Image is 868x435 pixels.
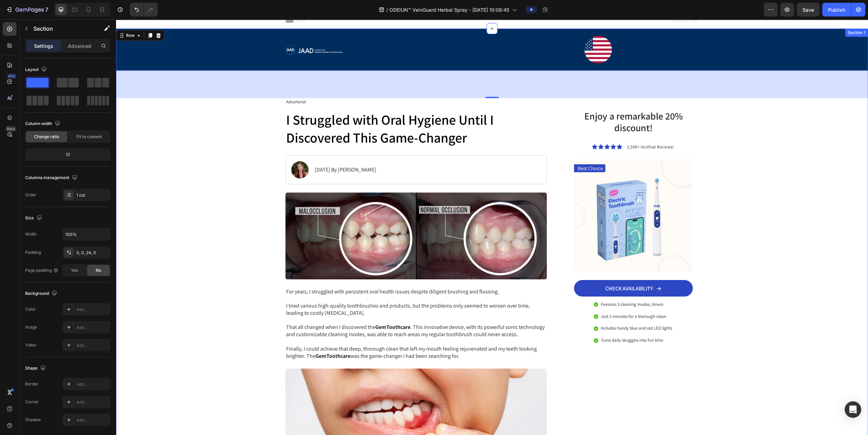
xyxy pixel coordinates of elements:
[76,342,109,349] div: Add...
[797,3,819,17] button: Save
[169,173,431,260] img: gempages_493620733700736117-14812d8a-11e4-41cc-881e-b14092c498d0.webp
[845,401,861,418] div: Open Intercom Messenger
[468,17,496,44] img: gempages_493620733700736117-94635287-12da-41f3-bc82-c93dc966190f.webp
[25,417,41,423] div: Shadow
[511,125,558,131] span: 2,500+ Verified Reviews!
[489,266,537,273] p: CHECK AVAILABILITY
[25,192,36,198] div: Order
[25,381,39,387] div: Border
[170,80,430,86] p: Advertorial
[485,294,556,300] p: Just 2 minutes for a thorough clean
[25,249,41,256] div: Padding
[3,3,51,17] button: 7
[45,6,48,14] p: 7
[76,324,109,331] div: Add...
[462,146,487,153] p: Best Choice
[175,142,192,159] img: gempages_493620733700736117-042fc8a9-e8f6-4be8-a498-325d1ecfd6e1.webp
[389,6,509,13] span: ODEIUN™ VeinGuard Herbal Spray - [DATE] 10:08:45
[485,282,556,288] p: Features 3 cleaning modes, timers
[9,13,20,19] div: Row
[259,304,294,311] strong: GemToothcare
[458,261,577,277] a: CHECK AVAILABILITY
[458,140,577,252] img: gempages_493620733700736117-39e3e152-7686-46b6-8dd6-544864723578.webp
[25,324,37,330] div: Image
[25,364,47,373] div: Shape
[485,306,556,312] p: Includes handy blue and red LED lights
[76,134,102,140] span: Fit to content
[463,90,571,115] h2: Enjoy a remarkable 20% discount!
[25,342,36,348] div: Video
[25,214,43,223] div: Size
[27,150,109,159] div: 12
[5,126,17,132] div: Beta
[7,73,17,79] div: 450
[34,134,59,140] span: Change ratio
[34,42,53,50] p: Settings
[76,307,109,313] div: Add...
[76,192,109,198] div: 1 col
[76,417,109,423] div: Add...
[199,147,260,154] p: [DATE] By [PERSON_NAME]
[170,269,430,341] p: For years, I struggled with persistent oral health issues despite diligent brushing and flossing....
[130,3,158,17] div: Undo/Redo
[199,333,234,340] strong: GemToothcare
[169,25,227,35] img: gempages_493620733700736117-72143730-33be-4edd-9a11-24f45f7f338a.png
[730,10,751,17] div: Section 1
[25,399,39,405] div: Corner
[822,3,851,17] button: Publish
[25,267,59,273] div: Page padding
[386,6,388,13] span: /
[76,250,109,256] div: 0, 0, 24, 0
[803,7,814,13] span: Save
[25,65,48,74] div: Layout
[33,24,90,33] p: Section
[828,6,845,13] div: Publish
[71,267,78,273] span: Yes
[25,173,79,183] div: Columns management
[25,306,36,312] div: Color
[76,381,109,387] div: Add...
[68,42,91,50] p: Advanced
[25,231,36,237] div: Width
[25,289,59,298] div: Background
[63,228,110,240] input: Auto
[76,399,109,405] div: Add...
[485,318,556,324] p: Turns daily struggles into fun time
[96,267,101,273] span: No
[169,91,431,128] h1: I Struggled with Oral Hygiene Until I Discovered This Game-Changer
[25,119,62,128] div: Column width
[116,19,868,435] iframe: Design area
